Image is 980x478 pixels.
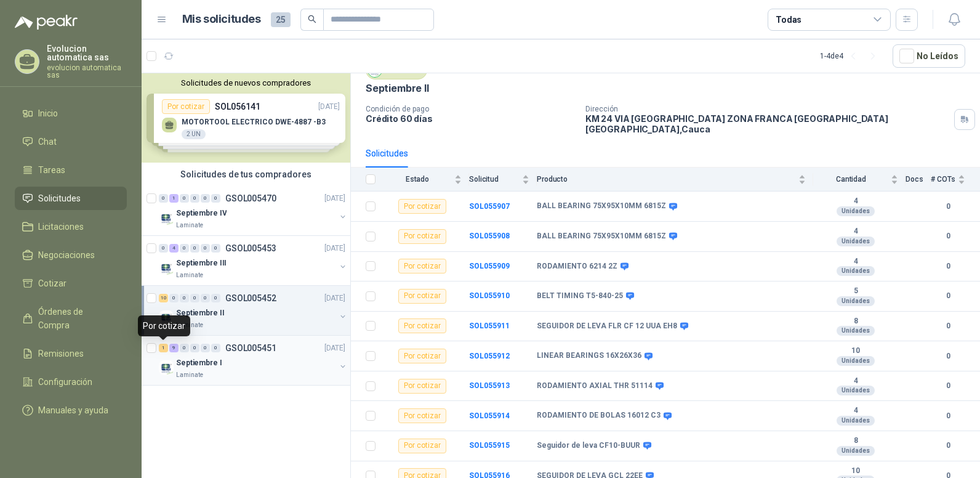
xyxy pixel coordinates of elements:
b: 0 [931,350,965,362]
a: Cotizar [15,272,127,295]
b: 10 [813,466,898,476]
a: 0 1 0 0 0 0 GSOL005470[DATE] Company LogoSeptiembre IVLaminate [159,191,348,230]
div: 0 [180,294,189,302]
div: Por cotizar [398,259,446,273]
b: SOL055914 [469,411,510,420]
div: 0 [190,344,199,352]
button: Solicitudes de nuevos compradores [147,78,345,87]
p: Dirección [585,105,949,113]
div: Unidades [837,356,875,366]
span: Configuración [38,375,92,389]
a: SOL055913 [469,381,510,390]
th: Producto [537,168,813,192]
a: SOL055907 [469,202,510,211]
a: Manuales y ayuda [15,399,127,422]
span: Órdenes de Compra [38,305,115,332]
div: Por cotizar [398,439,446,453]
div: Unidades [837,386,875,395]
div: 9 [169,344,179,352]
p: Evolucion automatica sas [47,44,127,62]
p: GSOL005470 [225,194,276,203]
span: Remisiones [38,347,84,360]
a: Chat [15,130,127,153]
img: Company Logo [159,261,174,275]
b: 4 [813,227,898,237]
div: Solicitudes de nuevos compradoresPor cotizarSOL056141[DATE] MOTORTOOL ELECTRICO DWE-4887 -B32 UNP... [142,73,350,163]
a: SOL055912 [469,352,510,360]
b: SOL055915 [469,441,510,450]
span: Chat [38,135,57,148]
a: SOL055909 [469,262,510,270]
a: Tareas [15,158,127,182]
b: 4 [813,376,898,386]
a: SOL055911 [469,322,510,330]
p: Laminate [176,221,203,230]
b: BALL BEARING 75X95X10MM 6815Z [537,201,666,211]
b: BELT TIMING T5-840-25 [537,291,623,301]
span: search [308,15,316,23]
a: Remisiones [15,342,127,365]
div: 0 [211,194,220,203]
a: Órdenes de Compra [15,300,127,337]
b: 0 [931,230,965,242]
p: [DATE] [324,193,345,205]
a: Inicio [15,102,127,125]
a: 1 9 0 0 0 0 GSOL005451[DATE] Company LogoSeptiembre ILaminate [159,341,348,380]
b: 0 [931,380,965,392]
th: Docs [906,168,931,192]
p: Septiembre III [176,257,227,269]
div: 0 [180,344,189,352]
span: Licitaciones [38,220,84,233]
span: Cotizar [38,277,66,290]
div: 0 [159,244,168,253]
a: SOL055908 [469,232,510,240]
b: 0 [931,440,965,452]
div: Unidades [837,237,875,246]
b: 8 [813,436,898,446]
div: Por cotizar [398,379,446,394]
span: Producto [537,175,796,184]
th: Estado [383,168,469,192]
a: SOL055910 [469,291,510,300]
a: 0 4 0 0 0 0 GSOL005453[DATE] Company LogoSeptiembre IIILaminate [159,241,348,280]
div: Todas [776,13,801,26]
div: 0 [190,194,199,203]
div: Solicitudes de tus compradores [142,163,350,186]
div: Unidades [837,296,875,306]
div: 0 [211,344,220,352]
b: 8 [813,317,898,326]
div: Por cotizar [398,349,446,363]
span: Manuales y ayuda [38,403,108,417]
div: 0 [180,244,189,253]
p: evolucion automatica sas [47,64,127,79]
b: 0 [931,261,965,272]
div: Unidades [837,206,875,216]
b: 5 [813,286,898,296]
div: Por cotizar [398,199,446,214]
span: Solicitud [469,175,520,184]
b: Seguidor de leva CF10-BUUR [537,441,640,451]
div: 10 [159,294,168,302]
div: 0 [159,194,168,203]
div: Unidades [837,416,875,426]
th: Solicitud [469,168,537,192]
span: # COTs [931,175,955,184]
p: GSOL005453 [225,244,276,253]
div: Unidades [837,266,875,276]
th: Cantidad [813,168,906,192]
th: # COTs [931,168,980,192]
div: Unidades [837,446,875,456]
span: Cantidad [813,175,888,184]
div: 1 - 4 de 4 [820,46,883,66]
img: Logo peakr [15,15,78,30]
span: 25 [271,12,291,27]
b: 0 [931,201,965,213]
p: Septiembre I [176,357,222,369]
span: Inicio [38,107,58,120]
